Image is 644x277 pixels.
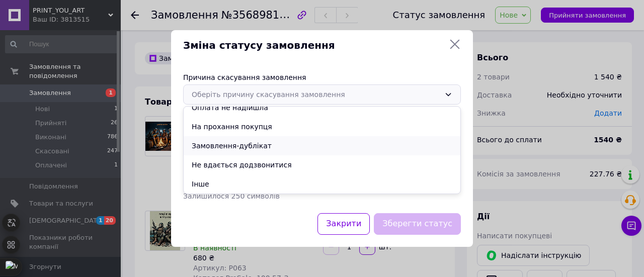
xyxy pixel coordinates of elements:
li: Інше [184,174,460,194]
li: Замовлення-дублікат [184,136,460,155]
li: Не вдається додзвонитися [184,155,460,174]
div: Оберіть причину скасування замовлення [192,89,440,100]
li: На прохання покупця [184,117,460,136]
div: Причина скасування замовлення [183,72,461,82]
li: Оплата не надійшла [184,98,460,117]
span: Зміна статусу замовлення [183,38,445,53]
span: Залишилося 250 символів [183,192,280,200]
button: Закрити [317,213,370,235]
